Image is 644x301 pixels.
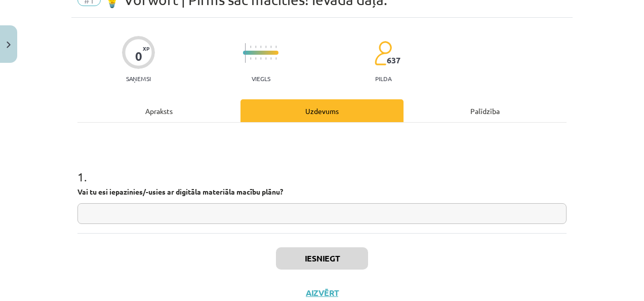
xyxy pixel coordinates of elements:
[7,42,11,48] img: icon-close-lesson-0947bae3869378f0d4975bcd49f059093ad1ed9edebbc8119c70593378902aed.svg
[143,46,149,51] span: XP
[260,46,261,48] img: icon-short-line-57e1e144782c952c97e751825c79c345078a6d821885a25fce030b3d8c18986b.svg
[303,288,341,298] button: Aizvērt
[245,43,246,63] img: icon-long-line-d9ea69661e0d244f92f715978eff75569469978d946b2353a9bb055b3ed8787d.svg
[250,46,251,48] img: icon-short-line-57e1e144782c952c97e751825c79c345078a6d821885a25fce030b3d8c18986b.svg
[252,75,270,82] p: Viegls
[374,41,392,66] img: students-c634bb4e5e11cddfef0936a35e636f08e4e9abd3cc4e673bd6f9a4125e45ecb1.svg
[240,99,404,122] div: Uzdevums
[387,56,400,65] span: 637
[270,46,271,48] img: icon-short-line-57e1e144782c952c97e751825c79c345078a6d821885a25fce030b3d8c18986b.svg
[250,57,251,60] img: icon-short-line-57e1e144782c952c97e751825c79c345078a6d821885a25fce030b3d8c18986b.svg
[265,46,266,48] img: icon-short-line-57e1e144782c952c97e751825c79c345078a6d821885a25fce030b3d8c18986b.svg
[135,49,142,63] div: 0
[260,57,261,60] img: icon-short-line-57e1e144782c952c97e751825c79c345078a6d821885a25fce030b3d8c18986b.svg
[375,75,391,82] p: pilda
[77,152,567,183] h1: 1 .
[275,46,276,48] img: icon-short-line-57e1e144782c952c97e751825c79c345078a6d821885a25fce030b3d8c18986b.svg
[265,57,266,60] img: icon-short-line-57e1e144782c952c97e751825c79c345078a6d821885a25fce030b3d8c18986b.svg
[255,46,256,48] img: icon-short-line-57e1e144782c952c97e751825c79c345078a6d821885a25fce030b3d8c18986b.svg
[77,187,283,196] strong: Vai tu esi iepazinies/-usies ar digitāla materiāla macību plānu?
[276,247,368,270] button: Iesniegt
[404,99,567,122] div: Palīdzība
[255,57,256,60] img: icon-short-line-57e1e144782c952c97e751825c79c345078a6d821885a25fce030b3d8c18986b.svg
[77,99,240,122] div: Apraksts
[270,57,271,60] img: icon-short-line-57e1e144782c952c97e751825c79c345078a6d821885a25fce030b3d8c18986b.svg
[122,75,155,82] p: Saņemsi
[275,57,276,60] img: icon-short-line-57e1e144782c952c97e751825c79c345078a6d821885a25fce030b3d8c18986b.svg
